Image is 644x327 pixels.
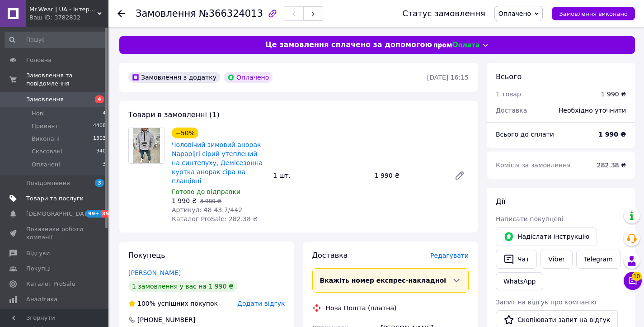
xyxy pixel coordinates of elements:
a: WhatsApp [496,272,543,290]
div: 1 замовлення у вас на 1 990 ₴ [128,281,237,292]
span: Додати відгук [237,300,285,307]
div: Оплачено [224,72,273,83]
span: Прийняті [32,122,60,130]
img: Чоловічий зимовий анорак Napapijri сірий утеплений на синтепуху, Демісезонна куртка анорак сіра н... [133,128,160,163]
span: 100% [137,300,155,307]
span: Показники роботи компанії [26,225,84,242]
span: 4 [95,95,104,103]
a: Telegram [576,250,620,269]
span: Головна [26,56,52,64]
span: 282.38 ₴ [597,161,626,169]
span: 99+ [86,210,101,218]
span: Доставка [312,251,348,260]
a: Чоловічий зимовий анорак Napapijri сірий утеплений на синтепуху, Демісезонна куртка анорак сіра н... [172,141,263,185]
span: 1 товар [496,90,521,98]
span: Замовлення виконано [559,10,628,17]
span: Скасовані [32,147,62,156]
span: Замовлення та повідомлення [26,71,108,88]
time: [DATE] 16:15 [427,74,469,81]
span: №366324013 [199,8,263,19]
span: 4 [103,109,106,118]
span: [DEMOGRAPHIC_DATA] [26,210,93,218]
span: 3 [103,161,106,169]
div: успішних покупок [128,299,218,308]
span: Товари та послуги [26,194,84,203]
div: Нова Пошта (платна) [324,303,399,313]
button: Надіслати інструкцію [496,227,597,246]
span: 3 980 ₴ [200,198,221,204]
span: Нові [32,109,45,118]
div: [PHONE_NUMBER] [136,315,196,324]
div: Замовлення з додатку [128,72,220,83]
span: Це замовлення сплачено за допомогою [265,40,432,50]
div: Статус замовлення [402,9,485,18]
span: Аналітика [26,295,57,303]
span: Всього [496,72,522,81]
b: 1 990 ₴ [598,131,626,138]
span: 35 [101,210,111,218]
span: Дії [496,197,505,206]
button: Чат [496,250,537,269]
span: 3 [95,179,104,187]
div: Ваш ID: 3782832 [29,14,108,22]
span: 4408 [93,122,106,130]
span: Оплачені [32,161,60,169]
span: Готово до відправки [172,188,240,195]
span: Каталог ProSale: 282.38 ₴ [172,215,258,223]
span: Написати покупцеві [496,215,563,223]
span: Оплачено [498,10,531,17]
span: Комісія за замовлення [496,161,571,169]
div: Необхідно уточнити [553,100,631,120]
div: 1 990 ₴ [601,90,626,99]
div: −50% [172,128,198,138]
span: Виконані [32,135,60,143]
span: Товари в замовленні (1) [128,110,220,119]
div: 1 шт. [269,169,371,182]
span: Покупці [26,265,51,273]
a: Viber [541,250,572,269]
span: Всього до сплати [496,131,554,138]
span: Відгуки [26,249,50,257]
span: Замовлення [136,8,196,19]
a: Редагувати [451,166,469,185]
span: Замовлення [26,95,64,104]
input: Пошук [5,32,107,48]
span: Вкажіть номер експрес-накладної [320,277,447,284]
span: 1 990 ₴ [172,197,197,204]
a: [PERSON_NAME] [128,269,181,276]
span: Каталог ProSale [26,280,75,288]
span: 1303 [93,135,106,143]
span: 10 [632,269,642,278]
span: Запит на відгук про компанію [496,299,596,306]
span: Повідомлення [26,179,70,187]
span: 940 [96,147,106,156]
span: Покупець [128,251,165,260]
span: Mr.Wear | UA - інтернет-магазин чоловічого одягу [29,5,97,14]
div: Повернутися назад [118,9,125,18]
span: Редагувати [430,252,469,259]
button: Чат з покупцем10 [624,272,642,290]
div: 1 990 ₴ [371,169,447,182]
span: Доставка [496,107,527,114]
button: Замовлення виконано [552,7,635,20]
span: Артикул: 48-43.7/442 [172,206,242,213]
